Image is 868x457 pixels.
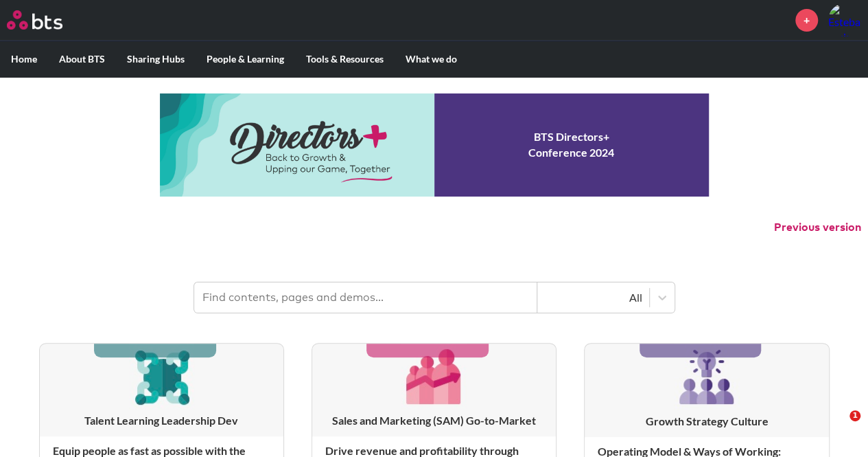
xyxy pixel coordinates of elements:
[7,10,62,30] img: BTS Logo
[401,344,467,409] img: [object Object]
[295,41,395,77] label: Tools & Resources
[674,344,740,410] img: [object Object]
[312,413,556,428] h3: Sales and Marketing (SAM) Go-to-Market
[40,413,283,428] h3: Talent Learning Leadership Dev
[129,344,194,409] img: [object Object]
[821,410,854,443] iframe: Intercom live chat
[585,414,828,429] h3: Growth Strategy Culture
[849,410,860,421] span: 1
[160,93,709,197] a: Conference 2024
[196,41,295,77] label: People & Learning
[828,3,861,36] a: Profile
[544,290,642,305] div: All
[116,41,196,77] label: Sharing Hubs
[774,220,861,235] button: Previous version
[7,10,88,30] a: Go home
[395,41,468,77] label: What we do
[828,3,861,36] img: Esteban Quiroga
[795,9,818,32] a: +
[48,41,116,77] label: About BTS
[194,282,537,313] input: Find contents, pages and demos...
